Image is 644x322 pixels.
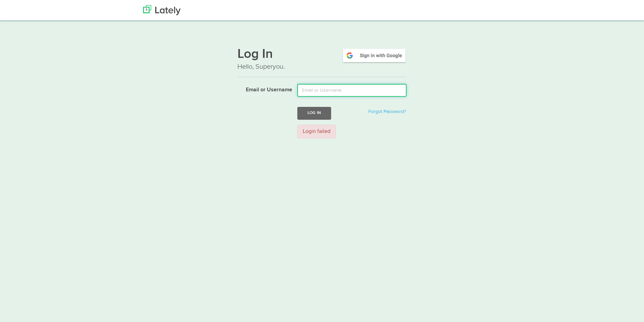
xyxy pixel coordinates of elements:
[232,84,292,94] label: Email or Username
[342,48,407,63] img: google-signin.png
[237,48,407,62] h1: Log In
[297,84,407,97] input: Email or Username
[297,125,336,139] div: Login failed
[297,107,331,119] button: Log In
[143,5,181,15] img: Lately
[237,62,407,72] p: Hello, Superyou.
[368,109,406,114] a: Forgot Password?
